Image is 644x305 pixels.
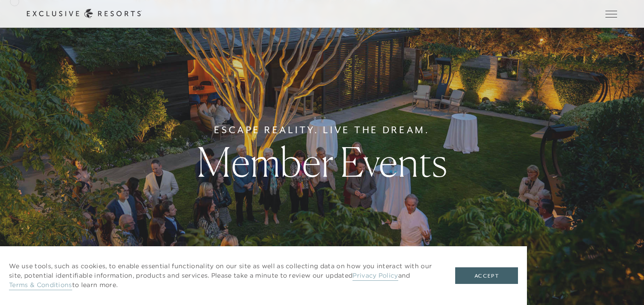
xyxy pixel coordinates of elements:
[197,142,447,182] h1: Member Events
[9,281,72,290] a: Terms & Conditions
[9,261,437,290] p: We use tools, such as cookies, to enable essential functionality on our site as well as collectin...
[605,11,617,17] button: Open navigation
[352,271,398,281] a: Privacy Policy
[455,267,518,284] button: Accept
[214,123,430,137] h6: Escape Reality. Live The Dream.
